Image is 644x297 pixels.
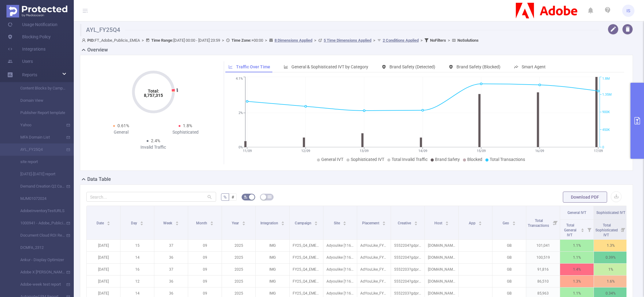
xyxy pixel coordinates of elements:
[260,221,279,225] span: Integration
[12,82,66,94] a: Content Blocks by Campaign
[12,278,66,291] a: Adobe-week test report
[382,220,386,224] div: Sort
[585,220,594,239] i: Filter menu
[467,157,482,162] span: Blocked
[321,157,343,162] span: General IVT
[391,240,425,251] p: 5552204?gdpr=1
[107,220,110,224] div: Sort
[223,195,227,200] span: %
[419,38,425,43] span: >
[291,64,368,69] span: General & Sophisticated IVT by Category
[220,38,226,43] span: >
[602,93,612,97] tspan: 1.35M
[594,149,603,153] tspan: 17/09
[154,264,188,275] p: 37
[522,64,546,69] span: Smart Agent
[391,276,425,287] p: 5552204?gdpr=1
[6,5,67,17] img: Protected Media
[12,143,66,156] a: AYL_FY25Q4
[87,176,111,183] h2: Data Table
[323,264,357,275] p: Adyoulike [11655]
[594,276,627,287] p: 1.6%
[503,221,510,225] span: Geo
[563,192,607,203] button: Download PDF
[256,264,289,275] p: IMG
[314,220,318,224] div: Sort
[236,77,243,81] tspan: 4.1%
[82,38,479,43] span: FT_Adobe_Publicis_EMEA [DATE] 00:00 - [DATE] 23:59 +00:00
[154,276,188,287] p: 36
[154,252,188,263] p: 36
[626,5,630,17] span: IS
[535,149,544,153] tspan: 16/09
[151,38,173,43] b: Time Range:
[12,229,66,242] a: Document Cloud ROI Report
[210,220,214,222] i: icon: caret-up
[151,138,160,143] span: 2.4%
[479,223,482,225] i: icon: caret-down
[492,240,526,251] p: GB
[121,240,154,251] p: 15
[398,221,412,225] span: Creative
[263,38,269,43] span: >
[80,24,599,36] h1: AYL_FY25Q4
[231,195,234,200] span: #
[425,240,458,251] p: [DOMAIN_NAME] ([DOMAIN_NAME])
[222,276,255,287] p: 2025
[87,276,120,287] p: [DATE]
[12,107,66,119] a: Publisher Report template
[560,264,594,275] p: 1.4%
[87,46,108,54] h2: Overview
[312,38,318,43] span: >
[7,31,51,43] a: Blocking Policy
[121,252,154,263] p: 14
[107,223,110,225] i: icon: caret-down
[228,65,233,69] i: icon: line-chart
[281,220,285,224] div: Sort
[188,240,222,251] p: 09
[140,220,144,222] i: icon: caret-up
[343,220,346,222] i: icon: caret-up
[594,264,627,275] p: 1%
[121,264,154,275] p: 16
[12,266,66,278] a: Adobe X [PERSON_NAME] PM Daily Report
[12,192,66,205] a: MJM01072024
[343,223,346,225] i: icon: caret-down
[560,252,594,263] p: 1.1%
[414,220,417,222] i: icon: caret-up
[239,145,243,149] tspan: 0%
[196,221,208,225] span: Month
[362,221,380,225] span: Placement
[492,252,526,263] p: GB
[295,221,312,225] span: Campaign
[148,89,159,93] tspan: Total:
[210,220,214,224] div: Sort
[619,220,627,239] i: Filter menu
[82,38,87,42] i: icon: user
[12,217,66,229] a: 1000941 - Adobe_Publicis_EMEA_Misinformation
[153,129,218,135] div: Sophisticated
[12,94,66,107] a: Domain View
[175,223,179,225] i: icon: caret-down
[595,223,618,237] span: Total Sophisticated IVT
[144,93,163,98] tspan: 8,757,315
[479,220,482,222] i: icon: caret-up
[560,240,594,251] p: 1.1%
[357,276,391,287] p: AdYouLike_FY25AcrobatDemandCreation_PSP_Cohort-AdYouLike-ADC-ACRO-Partner_UK_DSK_ST_1200x627_Mark...
[256,252,289,263] p: IMG
[121,144,186,150] div: Invalid Traffic
[512,223,516,225] i: icon: caret-down
[323,240,357,251] p: Adyoulike [11655]
[7,43,45,55] a: Integrations
[89,129,153,135] div: General
[243,149,252,153] tspan: 11/09
[242,220,245,222] i: icon: caret-up
[222,252,255,263] p: 2025
[343,220,346,224] div: Sort
[12,156,66,168] a: site report
[445,223,449,225] i: icon: caret-down
[210,223,214,225] i: icon: caret-down
[281,223,285,225] i: icon: caret-down
[290,252,323,263] p: FY25_Q4_EMEA_DocumentCloud_AcrobatsGotIt_Progression_Progression_CP323VD_P42498_NA [287833]
[86,192,216,202] input: Search...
